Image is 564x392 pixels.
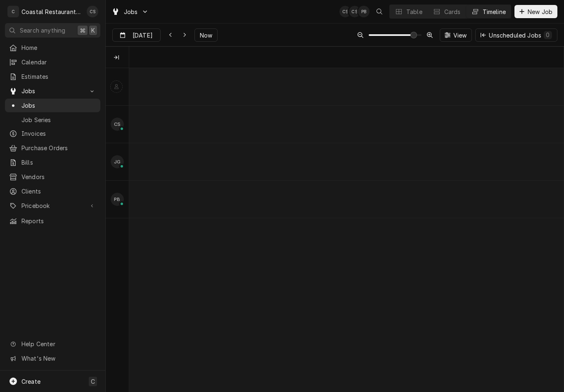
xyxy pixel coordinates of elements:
[124,7,138,16] span: Jobs
[111,193,124,206] div: Phill Blush's Avatar
[91,26,95,35] span: K
[21,217,96,225] span: Reports
[373,5,386,18] button: Open search
[339,6,351,17] div: Chris Sockriter's Avatar
[21,201,84,210] span: Pricebook
[526,7,554,16] span: New Job
[5,184,100,198] a: Clients
[112,28,161,42] button: [DATE]
[21,72,96,81] span: Estimates
[21,144,96,152] span: Purchase Orders
[5,55,100,69] a: Calendar
[483,7,506,16] div: Timeline
[5,170,100,184] a: Vendors
[5,127,100,140] a: Invoices
[106,68,129,392] div: left
[21,43,96,52] span: Home
[349,6,360,17] div: CS
[5,41,100,54] a: Home
[358,6,370,17] div: PB
[349,6,360,17] div: Chris Sockriter's Avatar
[21,187,96,196] span: Clients
[21,129,96,138] span: Invoices
[194,28,218,42] button: Now
[406,7,422,16] div: Table
[489,31,552,40] div: Unscheduled Jobs
[5,84,100,98] a: Go to Jobs
[21,87,84,95] span: Jobs
[80,26,85,35] span: ⌘
[21,101,96,110] span: Jobs
[129,68,564,392] div: normal
[5,156,100,169] a: Bills
[475,28,557,42] button: Unscheduled Jobs0
[91,377,95,386] span: C
[5,199,100,213] a: Go to Pricebook
[111,155,124,168] div: JG
[5,141,100,155] a: Purchase Orders
[514,5,557,18] button: New Job
[21,116,96,124] span: Job Series
[5,113,100,127] a: Job Series
[5,70,100,83] a: Estimates
[5,23,100,38] button: Search anything⌘K
[21,172,96,181] span: Vendors
[21,378,40,385] span: Create
[21,58,96,66] span: Calendar
[5,352,100,365] a: Go to What's New
[87,6,98,17] div: CS
[198,31,214,40] span: Now
[21,340,95,348] span: Help Center
[452,31,469,40] span: View
[545,31,550,39] div: 0
[5,99,100,112] a: Jobs
[111,118,124,131] div: Chris Sockriter's Avatar
[20,26,65,35] span: Search anything
[7,6,19,17] div: C
[108,5,152,19] a: Go to Jobs
[440,28,472,42] button: View
[21,158,96,167] span: Bills
[87,6,98,17] div: Chris Sockriter's Avatar
[339,6,351,17] div: CS
[21,7,82,16] div: Coastal Restaurant Repair
[21,354,95,363] span: What's New
[111,118,124,131] div: CS
[111,155,124,168] div: James Gatton's Avatar
[106,47,130,68] div: Technicians column. SPACE for context menu
[5,337,100,351] a: Go to Help Center
[358,6,370,17] div: Phill Blush's Avatar
[5,214,100,228] a: Reports
[111,193,124,206] div: PB
[444,7,461,16] div: Cards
